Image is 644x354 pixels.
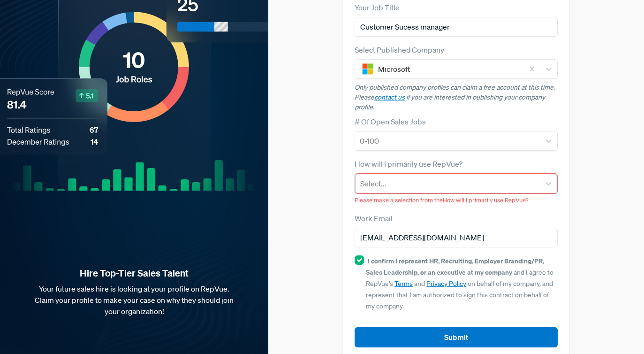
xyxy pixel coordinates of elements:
p: Your future sales hire is looking at your profile on RepVue. Claim your profile to make your case... [15,283,253,317]
button: Submit [355,327,558,347]
a: Terms [394,279,413,288]
label: Work Email [355,213,393,224]
a: Privacy Policy [426,279,466,288]
label: How will I primarily use RepVue? [355,158,462,169]
p: Only published company profiles can claim a free account at this time. Please if you are interest... [355,83,558,112]
input: Email [355,228,558,247]
input: Title [355,17,558,37]
strong: I confirm I represent HR, Recruiting, Employer Branding/PR, Sales Leadership, or an executive at ... [366,256,544,277]
label: Select Published Company [355,44,444,55]
a: contact us [374,93,405,101]
span: and I agree to RepVue’s and on behalf of my company, and represent that I am authorized to sign t... [366,257,553,310]
strong: Hire Top-Tier Sales Talent [15,267,253,279]
label: Your Job Title [355,2,400,13]
span: Please make a selection from the How will I primarily use RepVue? [355,196,529,204]
label: # Of Open Sales Jobs [355,116,426,127]
img: Microsoft [362,63,373,75]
